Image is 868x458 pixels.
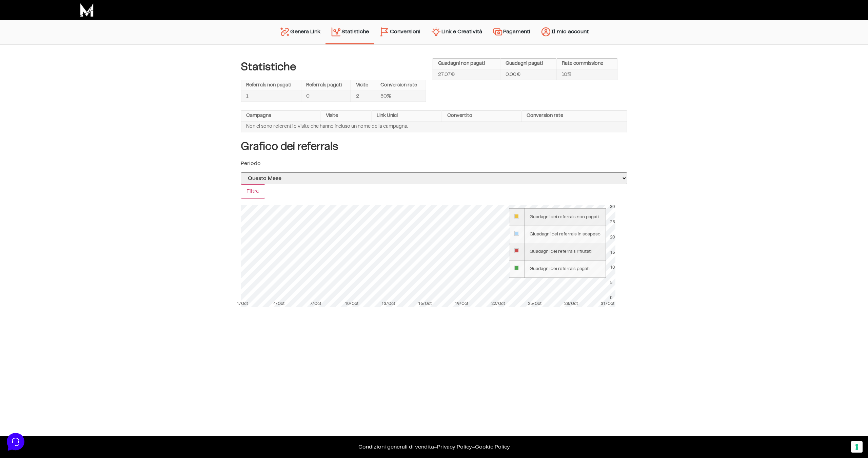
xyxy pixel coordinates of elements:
[33,38,46,51] img: dark
[241,61,426,73] h4: Statistiche
[351,80,375,91] th: Visite
[535,24,594,41] a: Il mio account
[433,69,500,80] td: 27.07€
[379,26,390,37] img: conversion-2.svg
[279,26,290,37] img: generate-link.svg
[591,300,625,307] div: 31/Oct
[610,234,616,241] div: 20
[375,80,426,91] th: Conversion rate
[426,24,487,41] a: Link e Creatività
[610,294,616,301] div: 0
[610,279,616,286] div: 5
[11,27,58,33] span: Le tue conversazioni
[500,59,556,69] th: Guadagni pagati
[11,57,125,70] button: Inizia una conversazione
[72,84,125,89] a: Apri Centro Assistenza
[525,243,606,261] td: Guadagni dei referrals rifiutati
[241,121,627,132] td: Non ci sono referenti o visite che hanno incluso un nome della campagna.
[554,300,588,307] div: 28/Oct
[375,91,426,102] td: 50%
[59,227,77,233] p: Messaggi
[445,300,478,307] div: 19/Oct
[225,300,259,307] div: 1/Oct
[321,110,372,121] th: Visite
[433,59,500,69] th: Guadagni non pagati
[374,24,426,41] a: Conversioni
[525,226,606,243] td: Giuadagni dei referrals in sospeso
[11,38,24,51] img: dark
[104,227,114,233] p: Aiuto
[521,110,627,121] th: Conversion rate
[335,300,369,307] div: 10/Oct
[610,264,616,271] div: 10
[610,249,616,256] div: 15
[241,184,265,199] input: Filtro
[610,203,616,210] div: 30
[492,26,503,37] img: payments.svg
[525,209,606,226] td: Guadagni dei referrals non pagati
[5,432,26,452] iframe: Customerly Messenger Launcher
[241,91,301,102] td: 1
[851,441,863,453] button: Le tue preferenze relative al consenso per le tecnologie di tracciamento
[241,110,321,121] th: Campagna
[22,38,35,51] img: dark
[518,300,552,307] div: 25/Oct
[556,69,617,80] td: 10%
[442,110,521,121] th: Convertito
[481,300,515,307] div: 22/Oct
[262,300,296,307] div: 4/Oct
[525,261,606,278] td: Guadagni dei referrals pagati
[241,141,627,153] h4: Grafico dei referrals
[371,300,405,307] div: 13/Oct
[274,20,594,44] nav: Menu principale
[325,24,374,40] a: Statistiche
[487,24,535,41] a: Pagamenti
[358,444,434,450] a: Condizioni generali di vendita
[540,26,551,37] img: account.svg
[11,84,53,89] span: Trova una risposta
[44,61,100,66] span: Inizia una conversazione
[610,218,616,225] div: 25
[437,444,472,450] a: Privacy Policy
[20,227,32,233] p: Home
[475,444,510,450] span: Cookie Policy
[274,24,325,41] a: Genera Link
[556,59,617,69] th: Rate commissione
[371,110,442,121] th: Link Unici
[241,172,627,184] select: selected='selected'
[331,26,341,37] img: stats.svg
[301,91,351,102] td: 0
[298,300,332,307] div: 7/Oct
[88,217,130,233] button: Aiuto
[15,99,111,105] input: Cerca un articolo...
[241,160,627,168] p: Periodo
[500,69,556,80] td: 0.00€
[7,443,861,451] p: – –
[241,80,301,91] th: Referrals non pagati
[431,26,441,37] img: creativity.svg
[351,91,375,102] td: 2
[301,80,351,91] th: Referrals pagati
[5,217,47,233] button: Home
[408,300,442,307] div: 16/Oct
[5,5,114,16] h2: Ciao da Marketers 👋
[47,217,89,233] button: Messaggi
